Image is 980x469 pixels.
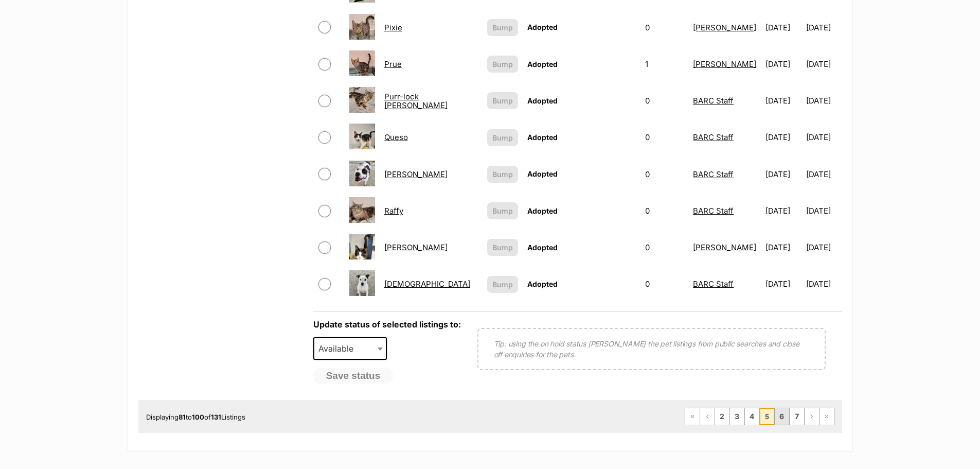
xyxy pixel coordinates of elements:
[492,242,513,253] span: Bump
[527,96,558,105] span: Adopted
[487,19,518,36] button: Bump
[641,157,688,192] td: 0
[192,413,204,421] strong: 100
[806,230,841,265] td: [DATE]
[775,408,789,425] a: Page 6
[806,10,841,45] td: [DATE]
[487,166,518,183] button: Bump
[641,193,688,229] td: 0
[146,413,245,421] span: Displaying to of Listings
[641,119,688,155] td: 0
[487,239,518,256] button: Bump
[761,46,805,82] td: [DATE]
[641,83,688,118] td: 0
[693,23,756,32] a: [PERSON_NAME]
[487,129,518,146] button: Bump
[384,169,448,179] a: [PERSON_NAME]
[641,266,688,302] td: 0
[693,206,734,216] a: BARC Staff
[700,408,715,425] a: Previous page
[730,408,744,425] a: Page 3
[527,243,558,252] span: Adopted
[761,83,805,118] td: [DATE]
[527,280,558,288] span: Adopted
[492,95,513,106] span: Bump
[641,230,688,265] td: 0
[384,242,448,252] a: [PERSON_NAME]
[527,169,558,178] span: Adopted
[492,59,513,70] span: Bump
[211,413,221,421] strong: 131
[313,319,461,329] label: Update status of selected listings to:
[179,413,186,421] strong: 81
[760,408,774,425] span: Page 5
[761,230,805,265] td: [DATE]
[761,193,805,229] td: [DATE]
[693,59,756,69] a: [PERSON_NAME]
[492,205,513,216] span: Bump
[527,23,558,31] span: Adopted
[806,46,841,82] td: [DATE]
[487,56,518,73] button: Bump
[805,408,819,425] a: Next page
[384,59,402,69] a: Prue
[492,279,513,290] span: Bump
[745,408,759,425] a: Page 4
[384,206,403,216] a: Raffy
[527,133,558,142] span: Adopted
[806,119,841,155] td: [DATE]
[384,279,470,289] a: [DEMOGRAPHIC_DATA]
[487,202,518,219] button: Bump
[641,10,688,45] td: 0
[693,169,734,179] a: BARC Staff
[761,10,805,45] td: [DATE]
[806,157,841,192] td: [DATE]
[314,341,364,356] span: Available
[492,132,513,143] span: Bump
[527,206,558,215] span: Adopted
[494,338,809,360] p: Tip: using the on hold status [PERSON_NAME] the pet listings from public searches and close off e...
[313,337,387,360] span: Available
[487,92,518,109] button: Bump
[693,132,734,142] a: BARC Staff
[819,408,834,425] a: Last page
[685,408,700,425] a: First page
[806,83,841,118] td: [DATE]
[492,22,513,33] span: Bump
[693,279,734,289] a: BARC Staff
[806,266,841,302] td: [DATE]
[693,96,734,106] a: BARC Staff
[384,92,448,110] a: Purr-lock [PERSON_NAME]
[790,408,804,425] a: Page 7
[384,23,402,32] a: Pixie
[492,169,513,180] span: Bump
[487,276,518,293] button: Bump
[641,46,688,82] td: 1
[527,60,558,68] span: Adopted
[761,119,805,155] td: [DATE]
[761,266,805,302] td: [DATE]
[693,242,756,252] a: [PERSON_NAME]
[761,157,805,192] td: [DATE]
[313,368,394,384] button: Save status
[715,408,729,425] a: Page 2
[685,408,834,425] nav: Pagination
[806,193,841,229] td: [DATE]
[384,132,408,142] a: Queso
